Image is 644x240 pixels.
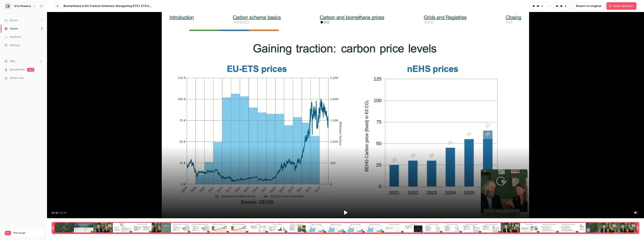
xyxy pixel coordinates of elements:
[58,211,60,214] span: /
[13,232,42,235] span: Plan usage
[536,4,537,8] span: :
[64,4,154,8] a: Biomethane in EU Carbon Schemes: Navigating ETS I, ETS II, and BEHG
[573,2,605,10] button: Revert to original
[529,2,548,10] fieldset: 00:00.00
[10,59,15,63] span: Help
[540,4,541,8] span: .
[632,209,639,216] button: Mute
[559,4,560,8] span: :
[10,68,25,72] a: SpeakerHub
[556,4,559,8] input: minutes
[60,211,67,214] span: 55:57
[27,68,34,72] span: new
[637,222,639,234] div: Time range seconds end time
[549,4,551,8] span: -
[47,12,644,218] section: Video player
[10,76,24,80] span: What's new
[541,4,544,8] input: milliseconds
[52,211,67,214] div: 00:00
[606,2,636,10] button: Save and exit
[5,231,11,235] span: Pro
[553,2,571,10] fieldset: 55:57.12
[14,4,31,8] h6: GO2 Markets
[5,35,21,39] div: Audience
[533,4,536,8] input: minutes
[341,208,350,217] button: Play
[564,4,564,8] span: .
[5,27,18,31] div: Videos
[38,77,43,80] iframe: Noticeable Trigger
[537,4,540,8] input: seconds
[565,4,568,8] input: milliseconds
[5,59,43,63] li: help-dropdown-opener
[55,223,636,233] div: Time range selector
[560,4,563,8] input: seconds
[52,222,54,234] div: Time range seconds start time
[5,3,11,9] img: GO2 Markets
[5,19,17,22] div: Events
[52,211,58,214] span: 00:00
[5,43,20,47] div: Settings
